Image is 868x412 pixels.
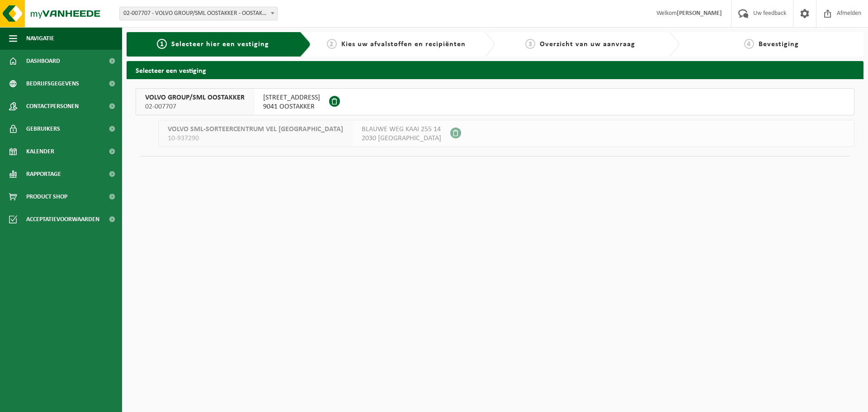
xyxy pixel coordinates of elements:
[171,41,269,48] span: Selecteer hier een vestiging
[263,102,320,111] span: 9041 OOSTAKKER
[120,7,277,20] span: 02-007707 - VOLVO GROUP/SML OOSTAKKER - OOSTAKKER
[145,93,245,102] span: VOLVO GROUP/SML OOSTAKKER
[744,39,754,49] span: 4
[341,41,466,48] span: Kies uw afvalstoffen en recipiënten
[327,39,337,49] span: 2
[26,208,99,231] span: Acceptatievoorwaarden
[136,88,854,115] button: VOLVO GROUP/SML OOSTAKKER 02-007707 [STREET_ADDRESS]9041 OOSTAKKER
[26,163,61,185] span: Rapportage
[26,27,54,50] span: Navigatie
[168,134,343,143] span: 10-937290
[677,10,722,17] strong: [PERSON_NAME]
[525,39,535,49] span: 3
[26,72,79,95] span: Bedrijfsgegevens
[119,7,278,20] span: 02-007707 - VOLVO GROUP/SML OOSTAKKER - OOSTAKKER
[145,102,245,111] span: 02-007707
[263,93,320,102] span: [STREET_ADDRESS]
[362,134,441,143] span: 2030 [GEOGRAPHIC_DATA]
[759,41,799,48] span: Bevestiging
[26,140,54,163] span: Kalender
[26,95,79,118] span: Contactpersonen
[127,61,863,79] h2: Selecteer een vestiging
[168,125,343,134] span: VOLVO SML-SORTEERCENTRUM VEL [GEOGRAPHIC_DATA]
[157,39,167,49] span: 1
[26,50,60,72] span: Dashboard
[26,185,67,208] span: Product Shop
[540,41,635,48] span: Overzicht van uw aanvraag
[362,125,441,134] span: BLAUWE WEG KAAI 255 14
[26,118,60,140] span: Gebruikers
